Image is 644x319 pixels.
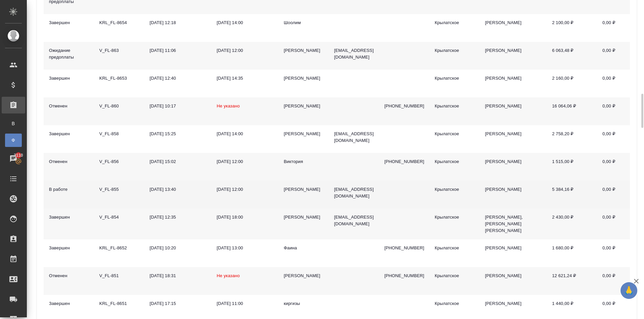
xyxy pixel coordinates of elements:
[547,181,597,209] td: 5 384,16 ₽
[284,272,323,279] div: [PERSON_NAME]
[49,47,89,61] div: Ожидание предоплаты
[217,75,273,82] div: [DATE] 14:35
[150,214,206,221] div: [DATE] 12:35
[284,19,323,26] div: Шоолим
[150,300,206,307] div: [DATE] 17:15
[621,282,637,299] button: 🙏
[49,158,89,165] div: Отменен
[49,245,89,251] div: Завершен
[10,152,27,159] span: 3110
[284,103,323,109] div: [PERSON_NAME]
[284,75,323,82] div: [PERSON_NAME]
[435,186,474,193] div: Крылатское
[2,150,25,167] a: 3110
[150,103,206,109] div: [DATE] 10:17
[217,47,273,54] div: [DATE] 12:00
[217,186,273,193] div: [DATE] 12:00
[99,158,139,165] div: V_FL-856
[99,245,139,251] div: KRL_FL-8652
[150,158,206,165] div: [DATE] 15:02
[150,186,206,193] div: [DATE] 13:40
[334,131,374,144] p: [EMAIL_ADDRESS][DOMAIN_NAME]
[384,272,424,279] p: [PHONE_NUMBER]
[99,300,139,307] div: KRL_FL-8651
[49,214,89,221] div: Завершен
[547,239,597,267] td: 1 680,00 ₽
[480,125,547,153] td: [PERSON_NAME]
[480,153,547,181] td: [PERSON_NAME]
[547,97,597,125] td: 16 064,06 ₽
[284,214,323,221] div: [PERSON_NAME]
[284,300,323,307] div: киргизы
[99,272,139,279] div: V_FL-851
[547,209,597,239] td: 2 430,00 ₽
[49,131,89,137] div: Завершен
[217,103,240,108] span: Не указано
[547,70,597,97] td: 2 160,00 ₽
[284,245,323,251] div: Фаина
[217,158,273,165] div: [DATE] 12:00
[547,125,597,153] td: 2 758,20 ₽
[150,245,206,251] div: [DATE] 10:20
[49,272,89,279] div: Отменен
[8,120,18,127] span: В
[49,19,89,26] div: Завершен
[49,103,89,109] div: Отменен
[435,300,474,307] div: Крылатское
[217,300,273,307] div: [DATE] 11:00
[284,131,323,137] div: [PERSON_NAME]
[435,47,474,54] div: Крылатское
[99,214,139,221] div: V_FL-854
[150,272,206,279] div: [DATE] 18:31
[435,158,474,165] div: Крылатское
[435,75,474,82] div: Крылатское
[435,103,474,109] div: Крылатское
[480,209,547,239] td: [PERSON_NAME], [PERSON_NAME] [PERSON_NAME]
[547,267,597,295] td: 12 621,24 ₽
[284,47,323,54] div: [PERSON_NAME]
[99,103,139,109] div: V_FL-860
[150,47,206,54] div: [DATE] 11:06
[217,245,273,251] div: [DATE] 13:00
[480,14,547,42] td: [PERSON_NAME]
[8,137,18,144] span: Ф
[150,131,206,137] div: [DATE] 15:25
[334,186,374,200] p: [EMAIL_ADDRESS][DOMAIN_NAME]
[99,186,139,193] div: V_FL-855
[49,75,89,82] div: Завершен
[49,300,89,307] div: Завершен
[480,181,547,209] td: [PERSON_NAME]
[480,70,547,97] td: [PERSON_NAME]
[480,239,547,267] td: [PERSON_NAME]
[5,117,22,130] a: В
[5,134,22,147] a: Ф
[284,186,323,193] div: [PERSON_NAME]
[435,19,474,26] div: Крылатское
[547,153,597,181] td: 1 515,00 ₽
[480,42,547,70] td: [PERSON_NAME]
[217,131,273,137] div: [DATE] 14:00
[384,245,424,251] p: [PHONE_NUMBER]
[217,273,240,278] span: Не указано
[435,131,474,137] div: Крылатское
[150,75,206,82] div: [DATE] 12:40
[99,47,139,54] div: V_FL-863
[384,158,424,165] p: [PHONE_NUMBER]
[480,267,547,295] td: [PERSON_NAME]
[435,214,474,221] div: Крылатское
[384,103,424,109] p: [PHONE_NUMBER]
[99,19,139,26] div: KRL_FL-8654
[284,158,323,165] div: Виктория
[334,47,374,61] p: [EMAIL_ADDRESS][DOMAIN_NAME]
[623,284,635,298] span: 🙏
[217,214,273,221] div: [DATE] 18:00
[49,186,89,193] div: В работе
[217,19,273,26] div: [DATE] 14:00
[547,14,597,42] td: 2 100,00 ₽
[435,245,474,251] div: Крылатское
[547,42,597,70] td: 6 063,48 ₽
[435,272,474,279] div: Крылатское
[99,75,139,82] div: KRL_FL-8653
[480,97,547,125] td: [PERSON_NAME]
[334,214,374,227] p: [EMAIL_ADDRESS][DOMAIN_NAME]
